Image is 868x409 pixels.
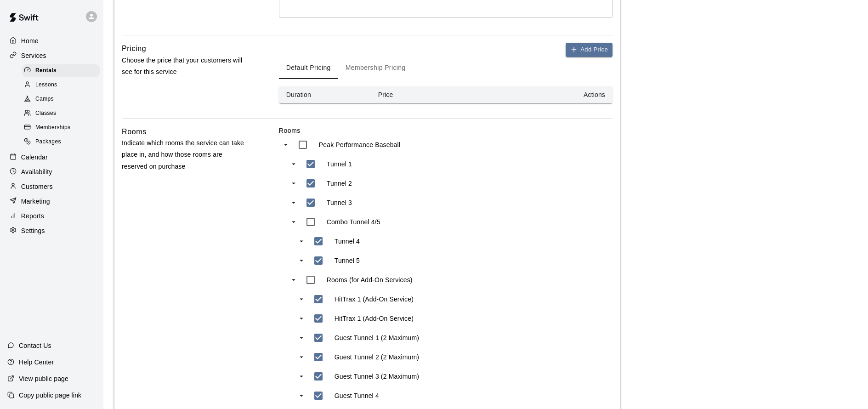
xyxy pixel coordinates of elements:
th: Actions [463,86,613,103]
p: Tunnel 2 [327,179,352,188]
p: Marketing [21,197,50,206]
a: Memberships [22,121,103,135]
a: Home [7,34,96,48]
a: Packages [22,135,103,149]
a: Reports [7,209,96,223]
div: Packages [22,136,100,148]
p: View public page [19,374,68,383]
span: Memberships [35,123,70,132]
p: Rooms (for Add-On Services) [327,275,413,284]
button: Add Price [566,43,613,57]
p: Peak Performance Baseball [319,140,400,149]
a: Customers [7,180,96,193]
p: Tunnel 4 [335,237,360,246]
ul: swift facility view [279,135,463,405]
a: Services [7,49,96,62]
p: HitTrax 1 (Add-On Service) [335,314,414,323]
p: Customers [21,182,53,191]
p: Copy public page link [19,391,81,400]
button: Membership Pricing [338,57,413,79]
p: Combo Tunnel 4/5 [327,217,380,227]
button: Default Pricing [279,57,338,79]
p: Tunnel 3 [327,198,352,207]
div: Lessons [22,79,100,91]
a: Settings [7,224,96,238]
a: Camps [22,92,103,107]
p: Settings [21,226,45,235]
p: Home [21,36,39,45]
a: Availability [7,165,96,179]
p: Choose the price that your customers will see for this service [122,55,250,78]
a: Marketing [7,194,96,208]
p: Guest Tunnel 1 (2 Maximum) [335,333,419,342]
span: Camps [35,95,54,104]
div: Camps [22,93,100,106]
th: Price [371,86,463,103]
p: Reports [21,211,44,221]
div: Rentals [22,64,100,77]
p: Tunnel 1 [327,159,352,169]
a: Calendar [7,150,96,164]
h6: Pricing [122,43,146,55]
p: Indicate which rooms the service can take place in, and how those rooms are reserved on purchase [122,137,250,172]
a: Rentals [22,63,103,78]
a: Lessons [22,78,103,92]
a: Classes [22,107,103,121]
p: Tunnel 5 [335,256,360,265]
th: Duration [279,86,371,103]
p: Availability [21,167,52,176]
span: Lessons [35,80,57,90]
span: Classes [35,109,56,118]
p: Guest Tunnel 4 [335,391,379,400]
p: Services [21,51,46,60]
span: Rentals [35,66,57,75]
p: HitTrax 1 (Add-On Service) [335,295,414,304]
div: Memberships [22,121,100,134]
div: Classes [22,107,100,120]
p: Contact Us [19,341,51,350]
p: Guest Tunnel 3 (2 Maximum) [335,372,419,381]
p: Help Center [19,358,54,367]
p: Calendar [21,153,48,162]
label: Rooms [279,126,613,135]
span: Packages [35,137,61,147]
p: Guest Tunnel 2 (2 Maximum) [335,352,419,362]
h6: Rooms [122,126,147,138]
